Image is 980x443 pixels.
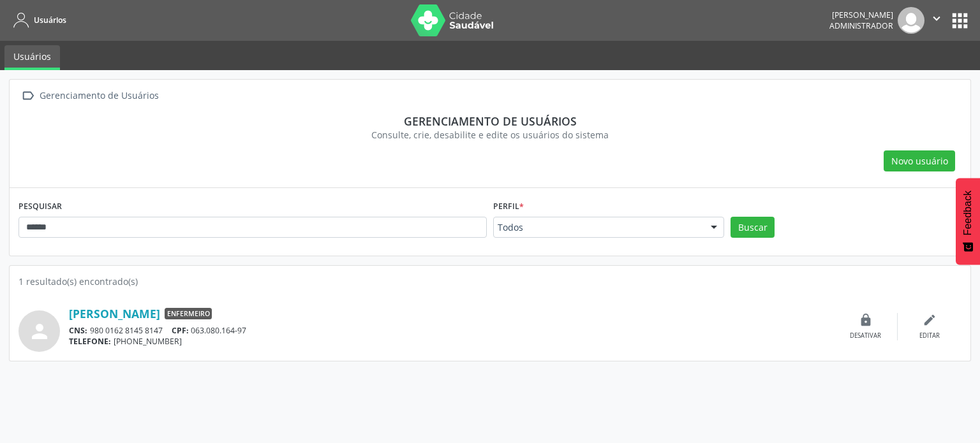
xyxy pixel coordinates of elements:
[9,10,66,31] a: Usuários
[19,87,161,105] a:  Gerenciamento de Usuários
[69,336,111,347] span: TELEFONE:
[493,197,524,217] label: Perfil
[34,15,66,25] span: Usuários
[949,10,971,32] button: apps
[498,221,698,234] span: Todos
[859,313,873,327] i: lock
[829,20,893,31] span: Administrador
[930,11,944,25] i: 
[28,320,51,343] i: person
[956,178,980,265] button: Feedback - Mostrar pesquisa
[924,7,949,34] button: 
[27,114,953,128] div: Gerenciamento de usuários
[165,308,212,319] span: Enfermeiro
[731,217,775,238] button: Buscar
[4,45,60,70] a: Usuários
[69,325,87,336] span: CNS:
[884,150,955,172] button: Novo usuário
[829,10,893,20] div: [PERSON_NAME]
[962,191,974,235] span: Feedback
[27,128,953,142] div: Consulte, crie, desabilite e edite os usuários do sistema
[69,325,834,336] div: 980 0162 8145 8147 063.080.164-97
[919,331,940,340] div: Editar
[850,331,881,340] div: Desativar
[69,307,160,321] a: [PERSON_NAME]
[172,325,189,336] span: CPF:
[69,336,834,347] div: [PHONE_NUMBER]
[19,87,37,105] i: 
[923,313,937,327] i: edit
[898,7,924,34] img: img
[19,197,62,217] label: PESQUISAR
[891,154,948,168] span: Novo usuário
[19,275,961,288] div: 1 resultado(s) encontrado(s)
[37,87,161,105] div: Gerenciamento de Usuários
